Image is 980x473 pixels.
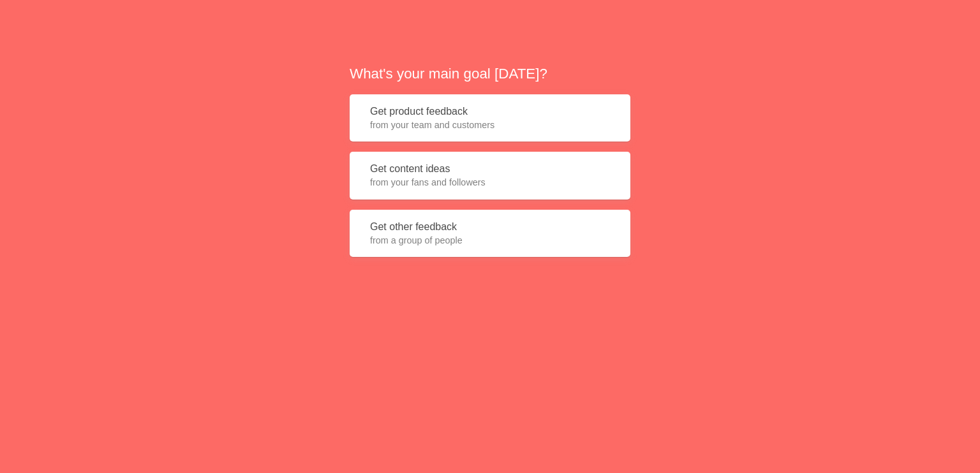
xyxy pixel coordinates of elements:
[370,176,610,189] span: from your fans and followers
[350,152,630,200] button: Get content ideasfrom your fans and followers
[370,119,610,131] span: from your team and customers
[370,234,610,247] span: from a group of people
[350,64,630,84] h2: What's your main goal [DATE]?
[350,94,630,142] button: Get product feedbackfrom your team and customers
[350,210,630,258] button: Get other feedbackfrom a group of people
